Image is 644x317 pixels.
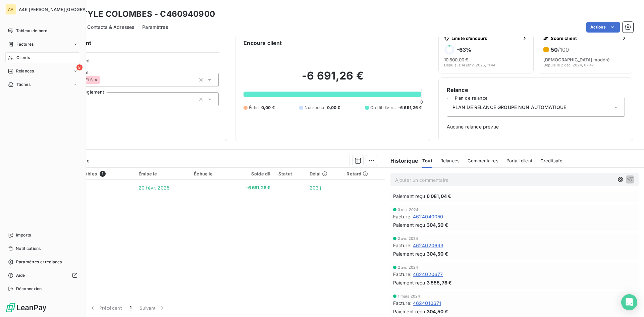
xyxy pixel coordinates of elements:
[16,41,34,47] span: Factures
[346,171,380,176] div: Retard
[16,286,42,292] span: Déconnexion
[543,57,610,62] span: [DEMOGRAPHIC_DATA] modéré
[310,185,321,191] span: 203 j
[5,302,47,313] img: Logo LeanPay
[16,272,25,278] span: Aide
[398,294,420,298] span: 1 mars 2024
[100,77,105,83] input: Ajouter une valeur
[327,105,340,111] span: 0,00 €
[261,105,275,111] span: 0,00 €
[393,271,412,278] span: Facture :
[538,31,633,73] button: Score client50/100[DEMOGRAPHIC_DATA] modéréDepuis le 2 déc. 2024, 07:47
[278,171,301,176] div: Statut
[398,265,418,269] span: 2 avr. 2024
[139,185,169,191] span: 20 févr. 2025
[413,242,444,249] span: 4624020693
[85,301,126,315] button: Précédent
[438,31,534,73] button: Limite d’encours-63%10 600,00 €Depuis le 14 janv. 2025, 11:44
[16,55,30,61] span: Clients
[451,36,520,41] span: Limite d’encours
[244,39,282,47] h6: Encours client
[457,46,471,53] h6: -63 %
[126,301,136,315] button: 1
[506,158,532,163] span: Portail client
[427,279,452,286] span: 3 555,78 €
[427,193,451,200] span: 6 081,04 €
[310,171,339,176] div: Délai
[420,99,423,105] span: 0
[551,46,569,53] h6: 50
[136,301,169,315] button: Suivant
[5,270,80,281] a: Aide
[468,158,498,163] span: Commentaires
[427,308,448,315] span: 304,50 €
[244,69,422,89] h2: -6 691,26 €
[139,171,186,176] div: Émise le
[87,24,134,31] span: Contacts & Adresses
[422,158,432,163] span: Tout
[398,208,419,212] span: 3 mai 2024
[393,250,425,257] span: Paiement reçu
[558,46,569,53] span: /100
[76,64,83,70] span: 8
[551,36,619,41] span: Score client
[447,123,625,130] span: Aucune relance prévue
[393,279,425,286] span: Paiement reçu
[59,8,215,20] h3: IBIS STYLE COLOMBES - C460940900
[100,171,106,177] span: 1
[540,158,563,163] span: Creditsafe
[393,213,412,220] span: Facture :
[19,7,111,12] span: A46 [PERSON_NAME][GEOGRAPHIC_DATA]
[621,294,637,310] div: Open Intercom Messenger
[447,86,625,94] h6: Relance
[305,105,324,111] span: Non-échu
[413,300,441,307] span: 4624010671
[393,308,425,315] span: Paiement reçu
[393,221,425,228] span: Paiement reçu
[55,171,130,177] div: Pièces comptables
[54,58,219,67] span: Propriétés Client
[393,193,425,200] span: Paiement reçu
[232,171,270,176] div: Solde dû
[393,242,412,249] span: Facture :
[142,24,168,31] span: Paramètres
[194,171,224,176] div: Échue le
[16,28,47,34] span: Tableau de bord
[440,158,460,163] span: Relances
[427,250,448,257] span: 304,50 €
[370,105,395,111] span: Crédit divers
[41,39,219,47] h6: Informations client
[232,184,270,191] span: -6 691,26 €
[385,157,419,165] h6: Historique
[16,68,34,74] span: Relances
[427,221,448,228] span: 304,50 €
[16,259,62,265] span: Paramètres et réglages
[5,4,16,15] div: AA
[16,232,31,238] span: Imports
[398,236,418,241] span: 2 avr. 2024
[16,246,41,252] span: Notifications
[398,105,422,111] span: -6 691,26 €
[586,22,620,33] button: Actions
[543,63,594,67] span: Depuis le 2 déc. 2024, 07:47
[130,305,131,311] span: 1
[413,213,443,220] span: 4624040050
[249,105,259,111] span: Échu
[444,57,468,62] span: 10 600,00 €
[452,104,567,111] span: PLAN DE RELANCE GROUPE NON AUTOMATIQUE
[413,271,443,278] span: 4624020677
[393,300,412,307] span: Facture :
[16,82,31,88] span: Tâches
